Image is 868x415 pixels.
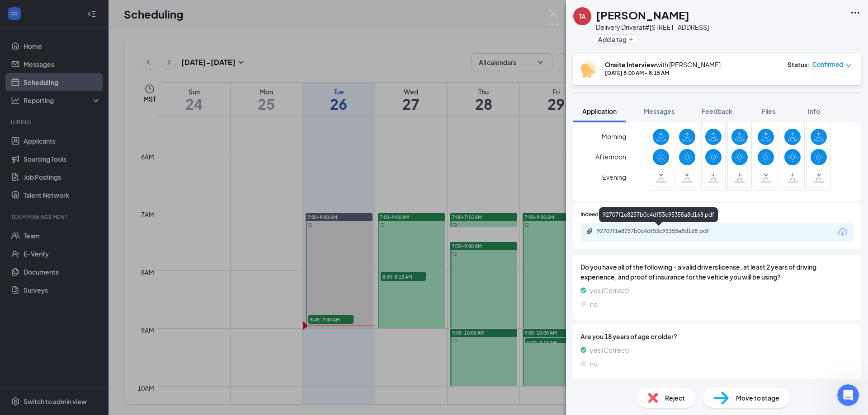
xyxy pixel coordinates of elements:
[605,61,656,69] b: Onsite Interview
[837,384,859,406] iframe: Intercom live chat
[850,7,861,18] svg: Ellipses
[580,331,854,341] span: Are you 18 years of age or older?
[605,60,721,69] div: with [PERSON_NAME]
[596,7,689,23] h1: [PERSON_NAME]
[812,60,843,69] span: Confirmed
[702,107,732,115] span: Feedback
[845,62,852,69] span: down
[580,210,620,219] span: Indeed Resume
[579,12,586,21] div: TA
[590,359,598,368] span: no
[599,207,718,222] div: 92707f1e8257b0c4df53c95355a8d168.pdf
[788,60,810,69] div: Status :
[590,299,598,309] span: no
[602,128,626,145] span: Morning
[590,345,629,355] span: yes (Correct)
[762,107,775,115] span: Files
[665,393,685,403] span: Reject
[586,228,593,235] svg: Paperclip
[582,107,617,115] span: Application
[580,262,854,282] span: Do you have all of the following - a valid drivers license, at least 2 years of driving experienc...
[586,228,732,236] a: Paperclip92707f1e8257b0c4df53c95355a8d168.pdf
[837,227,848,238] svg: Download
[628,37,634,42] svg: Plus
[736,393,779,403] span: Move to stage
[605,69,721,77] div: [DATE] 8:00 AM - 8:15 AM
[595,149,626,165] span: Afternoon
[597,228,723,235] div: 92707f1e8257b0c4df53c95355a8d168.pdf
[808,107,820,115] span: Info
[596,23,709,32] div: Delivery Driver at #[STREET_ADDRESS]
[602,169,626,185] span: Evening
[644,107,675,115] span: Messages
[590,285,629,295] span: yes (Correct)
[596,34,636,44] button: PlusAdd a tag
